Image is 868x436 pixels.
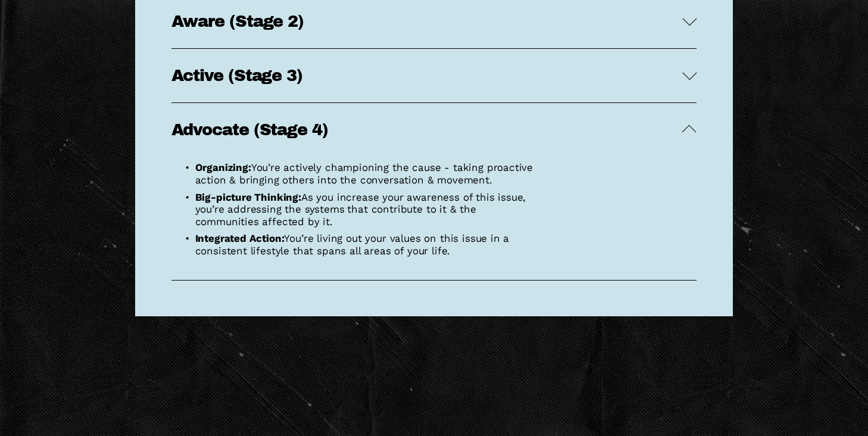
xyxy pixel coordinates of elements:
button: Active (Stage 3) [171,49,697,102]
span: Advocate (Stage 4) [171,121,683,139]
p: As you increase your awareness of this issue, you’re addressing the systems that contribute to it... [195,191,539,228]
div: Advocate (Stage 4) [171,157,697,280]
p: You’re actively championing the cause - taking proactive action & bringing others into the conver... [195,161,539,186]
strong: Organizing: [195,161,251,173]
button: Advocate (Stage 4) [171,103,697,157]
span: Active (Stage 3) [171,67,683,85]
strong: Integrated Action: [195,232,285,244]
p: You’re living out your values on this issue in a consistent lifestyle that spans all areas of you... [195,232,539,257]
strong: Big-picture Thinking: [195,191,301,203]
span: Aware (Stage 2) [171,13,683,30]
